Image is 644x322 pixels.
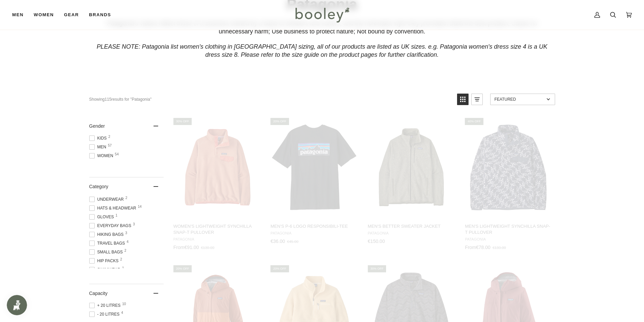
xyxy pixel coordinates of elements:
span: + 20 Litres [89,302,123,308]
span: 3 [133,223,135,226]
span: 2 [125,196,127,200]
span: Kids [89,135,109,141]
span: 54 [115,153,119,156]
span: Everyday Bags [89,223,134,229]
span: Underwear [89,196,126,202]
span: 14 [138,205,142,208]
span: 57 [108,144,112,147]
img: Booley [292,5,352,25]
span: 4 [127,240,129,244]
a: View grid mode [457,94,469,105]
span: Hip Packs [89,258,121,264]
span: Men [12,11,24,18]
span: 2 [109,135,111,139]
span: Women [89,153,115,159]
span: Small Bags [89,249,125,255]
span: - 20 Litres [89,311,122,317]
span: Travel Bags [89,240,127,246]
span: Featured [495,97,544,102]
span: Gloves [89,214,116,220]
span: Category [89,184,109,189]
a: Sort options [490,94,555,105]
span: 2 [120,258,122,261]
iframe: Button to open loyalty program pop-up [7,295,27,315]
span: 10 [122,302,126,306]
span: Gender [89,123,105,129]
span: 3 [125,231,127,235]
div: Showing results for "Patagonia" [89,94,452,105]
span: 1 [116,214,118,217]
span: Capacity [89,291,108,296]
span: 1 [122,267,124,270]
a: View list mode [471,94,483,105]
span: 4 [121,311,123,315]
span: Hats & Headwear [89,205,138,211]
span: Hiking Bags [89,231,126,238]
span: Gear [64,11,79,18]
span: Brands [89,11,111,18]
span: Women [34,11,54,18]
span: Swimwear [89,267,123,273]
span: 2 [124,249,126,252]
b: 115 [105,97,112,102]
span: Men [89,144,109,150]
em: PLEASE NOTE: Patagonia list women's clothing in [GEOGRAPHIC_DATA] sizing, all of our products are... [97,43,547,58]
